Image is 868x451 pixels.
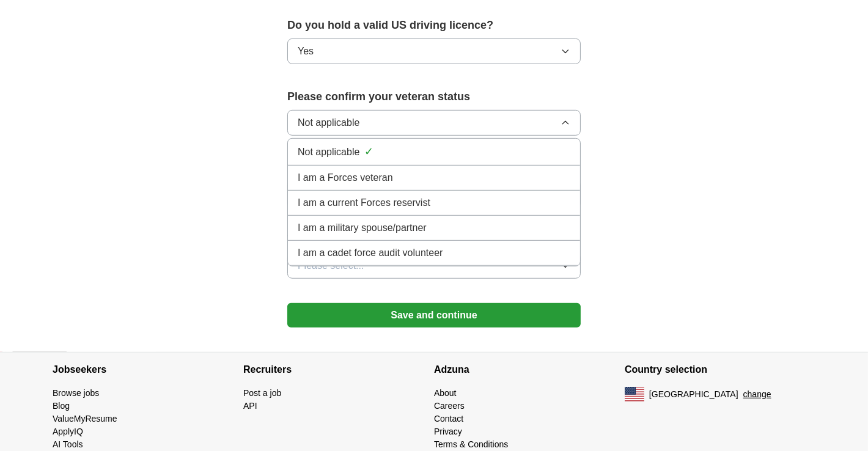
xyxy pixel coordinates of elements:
a: API [243,401,257,411]
a: Careers [434,401,465,411]
a: About [434,388,457,398]
span: Not applicable [298,145,359,159]
a: Contact [434,414,463,424]
span: Yes [298,44,314,59]
a: Blog [53,401,70,411]
button: Save and continue [287,303,581,328]
span: I am a cadet force audit volunteer [298,246,443,260]
img: US flag [625,387,644,402]
span: [GEOGRAPHIC_DATA] [649,388,738,401]
label: Do you hold a valid US driving licence? [287,17,581,34]
span: I am a Forces veteran [298,170,393,185]
button: Yes [287,38,581,64]
label: Please confirm your veteran status [287,89,581,105]
a: ValueMyResume [53,414,117,424]
a: ApplyIQ [53,427,83,436]
button: Not applicable [287,110,581,136]
button: change [743,388,771,401]
a: AI Tools [53,439,83,449]
span: I am a current Forces reservist [298,196,430,210]
a: Privacy [434,427,462,436]
a: Post a job [243,388,281,398]
a: Terms & Conditions [434,439,508,449]
h4: Country selection [625,353,815,387]
span: Not applicable [298,116,359,130]
span: I am a military spouse/partner [298,221,427,235]
button: Please select... [287,253,581,279]
a: Browse jobs [53,388,99,398]
span: ✓ [364,144,373,160]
